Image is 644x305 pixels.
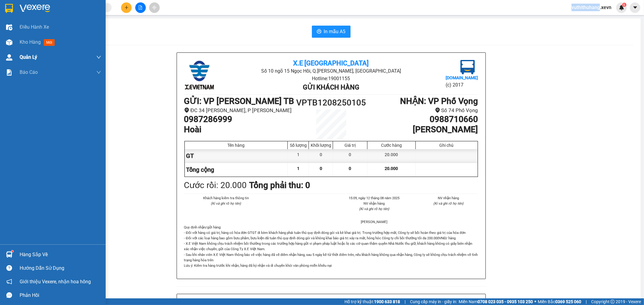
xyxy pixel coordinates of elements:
[368,114,478,124] h1: 0988710660
[368,124,478,135] h1: [PERSON_NAME]
[20,23,49,31] span: Điều hành xe
[534,300,536,303] span: ⚪️
[6,279,12,285] span: notification
[185,149,288,163] div: GT
[149,2,160,13] button: aim
[310,143,331,148] div: Khối lượng
[446,75,478,80] b: [DOMAIN_NAME]
[320,166,322,171] span: 0
[435,108,440,113] span: environment
[622,3,626,7] sup: 6
[385,166,398,171] span: 20.000
[368,106,478,115] li: Số 74 Phố Vọng
[124,5,129,10] span: plus
[6,54,12,61] img: warehouse-icon
[44,39,55,46] span: mới
[233,75,429,82] li: Hotline: 19001155
[367,149,415,163] div: 20.000
[96,70,101,75] span: down
[152,5,156,10] span: aim
[344,201,404,206] li: NV nhận hàng
[121,2,132,13] button: plus
[294,96,368,109] h1: VPTB1208250105
[317,29,322,35] span: printer
[417,143,476,148] div: Ghi chú
[249,180,310,190] b: Tổng phải thu: 0
[186,143,286,148] div: Tên hàng
[288,149,309,163] div: 1
[289,143,307,148] div: Số lượng
[303,83,359,91] b: Gửi khách hàng
[6,251,12,258] img: warehouse-icon
[333,149,367,163] div: 0
[184,96,294,106] b: GỬI : VP [PERSON_NAME] TB
[478,299,533,304] strong: 0708 023 035 - 0935 103 250
[20,68,38,76] span: Báo cáo
[20,39,41,45] span: Kho hàng
[400,96,478,106] b: NHẬN : VP Phố Vọng
[555,299,581,304] strong: 0369 525 060
[369,143,414,148] div: Cước hàng
[211,201,241,206] i: (Kí và ghi rõ họ tên)
[459,298,533,305] span: Miền Nam
[344,219,404,225] li: [PERSON_NAME]
[309,149,333,163] div: 0
[433,201,463,206] i: (Kí và ghi rõ họ tên)
[349,166,351,171] span: 0
[135,2,146,13] button: file-add
[312,26,351,38] button: printerIn mẫu A5
[344,195,404,201] li: 15:09, ngày 12 tháng 08 năm 2025
[335,143,366,148] div: Giá trị
[20,53,37,61] span: Quản Lý
[138,5,143,10] span: file-add
[410,298,457,305] span: Cung cấp máy in - giấy in:
[633,5,638,10] span: caret-down
[196,195,256,201] li: Khách hàng kiểm tra thông tin
[184,60,214,90] img: logo.jpg
[630,2,640,13] button: caret-down
[374,299,400,304] strong: 1900 633 818
[184,114,294,124] h1: 0987286999
[324,28,346,35] span: In mẫu A5
[418,195,478,201] li: NV nhận hàng
[405,298,405,305] span: |
[567,4,616,11] span: vuthithuhang.xevn
[6,69,12,76] img: solution-icon
[184,179,247,192] div: Cước rồi : 20.000
[293,59,369,67] b: X.E [GEOGRAPHIC_DATA]
[6,265,12,271] span: question-circle
[96,55,101,60] span: down
[359,207,389,211] i: (Kí và ghi rõ họ tên)
[20,250,101,259] div: Hàng sắp về
[538,298,581,305] span: Miền Bắc
[184,106,294,115] li: ĐC 34 [PERSON_NAME], P [PERSON_NAME]
[586,298,587,305] span: |
[20,291,101,300] div: Phản hồi
[6,39,12,46] img: warehouse-icon
[11,250,13,252] sup: 1
[446,81,478,89] li: (c) 2017
[5,4,13,13] img: logo-vxr
[610,300,615,304] span: copyright
[344,298,400,305] span: Hỗ trợ kỹ thuật:
[186,166,214,173] span: Tổng cộng
[6,24,12,30] img: warehouse-icon
[20,264,101,273] div: Hướng dẫn sử dụng
[184,108,189,113] span: environment
[184,225,478,268] div: Quy định nhận/gửi hàng :
[623,3,625,7] span: 6
[233,67,429,75] li: Số 10 ngõ 15 Ngọc Hồi, Q.[PERSON_NAME], [GEOGRAPHIC_DATA]
[6,292,12,298] span: message
[619,5,624,10] img: icon-new-feature
[20,278,91,285] span: Giới thiệu Vexere, nhận hoa hồng
[297,166,300,171] span: 1
[184,230,478,268] p: - Đối với hàng có giá trị, hàng có hóa đơn GTGT đi kèm khách hàng phải tuân thủ quy định đóng gói...
[184,124,294,135] h1: Hoài
[460,60,475,74] img: logo.jpg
